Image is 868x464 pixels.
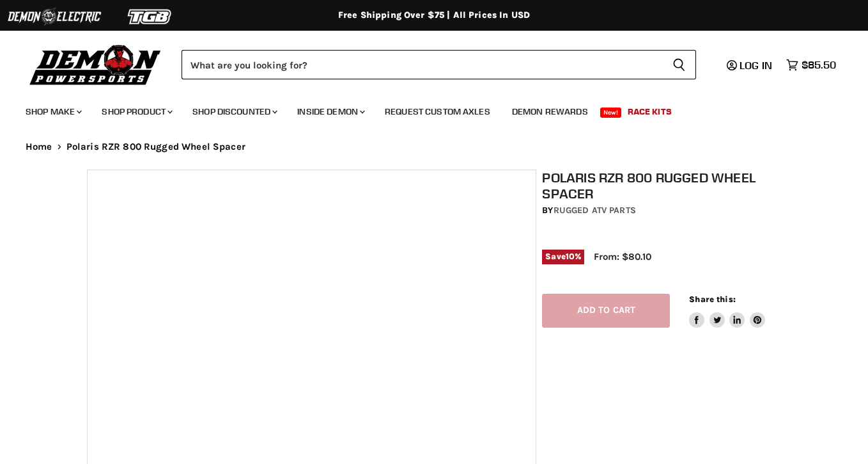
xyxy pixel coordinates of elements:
[66,141,245,152] span: Polaris RZR 800 Rugged Wheel Spacer
[288,99,373,125] a: Inside Demon
[594,251,651,262] span: From: $80.10
[16,99,89,125] a: Shop Make
[16,93,833,125] ul: Main menu
[802,59,836,71] span: $85.50
[618,99,681,125] a: Race Kits
[689,294,735,304] span: Share this:
[689,294,765,328] aside: Share this:
[554,205,636,216] a: Rugged ATV Parts
[92,99,180,125] a: Shop Product
[566,252,575,261] span: 10
[182,50,696,79] form: Product
[542,170,787,202] h1: Polaris RZR 800 Rugged Wheel Spacer
[780,56,842,74] a: $85.50
[721,60,780,71] a: Log in
[6,4,102,29] img: Demon Electric Logo 2
[740,59,772,72] span: Log in
[375,99,500,125] a: Request Custom Axles
[102,4,198,29] img: TGB Logo 2
[542,204,787,218] div: by
[183,99,285,125] a: Shop Discounted
[26,141,52,152] a: Home
[502,99,598,125] a: Demon Rewards
[26,42,166,87] img: Demon Powersports
[182,50,662,79] input: Search
[662,50,696,79] button: Search
[600,108,622,118] span: New!
[542,250,584,264] span: Save %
